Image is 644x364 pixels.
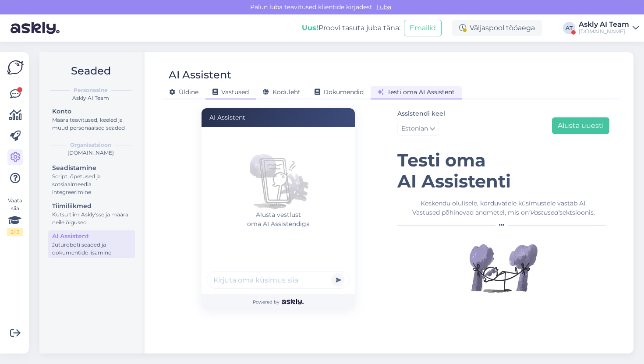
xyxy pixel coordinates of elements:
a: Estonian [397,122,439,136]
img: No chats [243,140,313,210]
div: AI Assistent [202,108,355,127]
i: 'Vastused' [529,209,559,216]
label: Assistendi keel [397,109,445,118]
img: Askly Logo [7,59,24,76]
div: Vaata siia [7,197,23,236]
a: Askly AI Team[DOMAIN_NAME] [579,21,639,35]
div: Väljaspool tööaega [452,20,542,36]
h1: Testi oma AI Assistenti [397,150,609,192]
span: Powered by [253,299,303,305]
h2: Seaded [46,63,135,79]
b: Organisatsioon [70,141,111,149]
div: Seadistamine [52,163,131,173]
div: Tiimiliikmed [52,201,131,211]
span: Vastused [212,88,249,96]
span: Testi oma AI Assistent [378,88,455,96]
b: Personaalne [74,86,108,94]
div: [DOMAIN_NAME] [46,149,135,157]
img: Illustration [468,233,538,303]
div: Keskendu olulisele, korduvatele küsimustele vastab AI. Vastused põhinevad andmetel, mis on sektsi... [397,199,609,217]
a: AI AssistentJuturoboti seaded ja dokumentide lisamine [48,230,135,258]
span: Üldine [169,88,198,96]
span: Luba [374,3,394,11]
b: Uus! [302,24,318,32]
div: Askly AI Team [579,21,629,28]
span: Koduleht [263,88,301,96]
button: Alusta uuesti [552,117,609,134]
div: [DOMAIN_NAME] [579,28,629,35]
div: Proovi tasuta juba täna: [302,23,400,33]
div: AI Assistent [169,67,231,83]
div: Kutsu tiim Askly'sse ja määra neile õigused [52,211,131,226]
a: SeadistamineScript, õpetused ja sotsiaalmeedia integreerimine [48,162,135,198]
div: Konto [52,107,131,116]
button: Emailid [404,20,442,36]
a: TiimiliikmedKutsu tiim Askly'sse ja määra neile õigused [48,200,135,228]
p: Alusta vestlust oma AI Assistendiga [207,210,350,229]
div: AT [563,22,575,34]
span: Estonian [401,124,428,134]
div: Askly AI Team [46,94,135,102]
div: Script, õpetused ja sotsiaalmeedia integreerimine [52,173,131,196]
span: Dokumendid [315,88,364,96]
div: Määra teavitused, keeled ja muud personaalsed seaded [52,116,131,132]
div: AI Assistent [52,232,131,241]
a: KontoMäära teavitused, keeled ja muud personaalsed seaded [48,106,135,133]
div: Juturoboti seaded ja dokumentide lisamine [52,241,131,257]
div: 2 / 3 [7,228,23,236]
img: Askly [282,299,303,304]
input: Kirjuta oma küsimus siia [207,271,350,289]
